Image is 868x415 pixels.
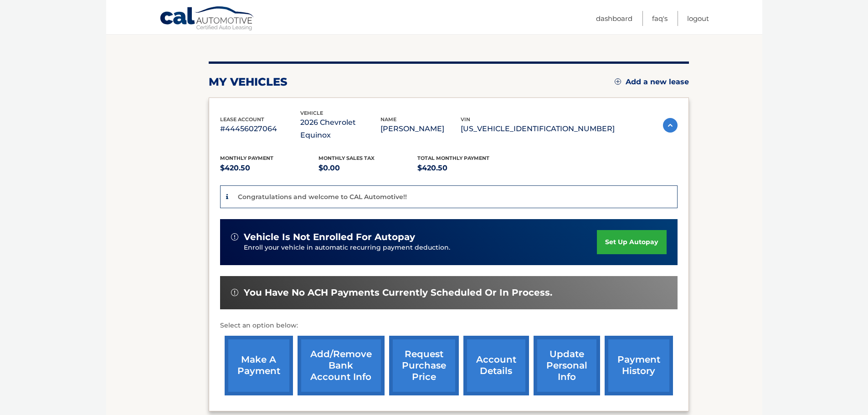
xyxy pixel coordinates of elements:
[461,123,615,135] p: [US_VEHICLE_IDENTIFICATION_NUMBER]
[389,336,459,395] a: request purchase price
[463,336,529,395] a: account details
[596,11,632,26] a: Dashboard
[231,233,238,241] img: alert-white.svg
[652,11,668,26] a: FAQ's
[220,162,319,174] p: $420.50
[300,110,323,116] span: vehicle
[461,116,470,123] span: vin
[220,123,300,135] p: #44456027064
[615,78,621,85] img: add.svg
[605,336,673,395] a: payment history
[298,336,385,395] a: Add/Remove bank account info
[597,230,666,254] a: set up autopay
[417,162,516,174] p: $420.50
[380,123,461,135] p: [PERSON_NAME]
[244,231,415,243] span: vehicle is not enrolled for autopay
[318,155,375,161] span: Monthly sales Tax
[220,320,678,331] p: Select an option below:
[244,243,597,253] p: Enroll your vehicle in automatic recurring payment deduction.
[318,162,417,174] p: $0.00
[417,155,489,161] span: Total Monthly Payment
[300,116,380,142] p: 2026 Chevrolet Equinox
[159,6,255,32] a: Cal Automotive
[220,155,273,161] span: Monthly Payment
[534,336,600,395] a: update personal info
[615,77,689,87] a: Add a new lease
[220,116,264,123] span: lease account
[687,11,709,26] a: Logout
[244,287,552,298] span: You have no ACH payments currently scheduled or in process.
[225,336,293,395] a: make a payment
[380,116,396,123] span: name
[238,193,407,201] p: Congratulations and welcome to CAL Automotive!!
[663,118,678,133] img: accordion-active.svg
[209,75,288,89] h2: my vehicles
[231,289,238,296] img: alert-white.svg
